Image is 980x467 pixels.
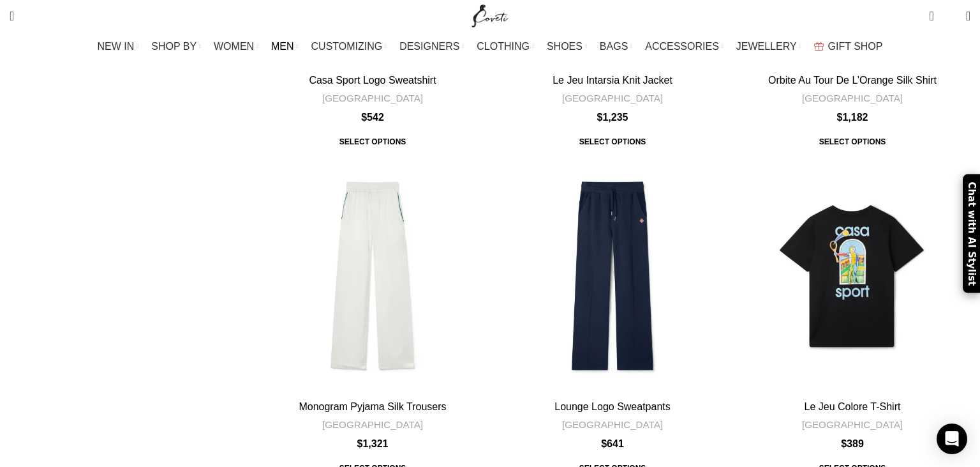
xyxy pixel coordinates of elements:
[946,13,956,22] span: 0
[837,112,843,123] span: $
[553,75,672,86] a: Le Jeu Intarsia Knit Jacket
[810,131,895,154] span: Select options
[151,34,201,59] a: SHOP BY
[734,158,970,394] a: Le Jeu Colore T-Shirt
[399,40,459,52] span: DESIGNERS
[597,112,628,123] bdi: 1,235
[98,34,139,59] a: NEW IN
[311,40,383,52] span: CUSTOMIZING
[3,3,20,29] a: Search
[937,424,967,454] div: Open Intercom Messenger
[805,401,901,412] a: Le Jeu Colore T-Shirt
[802,418,903,431] a: [GEOGRAPHIC_DATA]
[562,418,663,431] a: [GEOGRAPHIC_DATA]
[600,40,628,52] span: BAGS
[923,3,940,29] a: 0
[271,40,294,52] span: MEN
[645,34,724,59] a: ACCESSORIES
[330,131,415,154] a: Select options for “Casa Sport Logo Sweatshirt”
[98,40,135,52] span: NEW IN
[322,91,423,105] a: [GEOGRAPHIC_DATA]
[357,438,363,449] span: $
[214,34,258,59] a: WOMEN
[299,401,446,412] a: Monogram Pyjama Silk Trousers
[311,34,387,59] a: CUSTOMIZING
[601,438,624,449] bdi: 641
[562,91,663,105] a: [GEOGRAPHIC_DATA]
[814,42,824,50] img: GiftBag
[944,3,956,29] div: My Wishlist
[477,40,530,52] span: CLOTHING
[547,34,587,59] a: SHOES
[570,131,655,154] a: Select options for “Le Jeu Intarsia Knit Jacket”
[841,438,864,449] bdi: 389
[271,34,298,59] a: MEN
[330,131,415,154] span: Select options
[645,40,719,52] span: ACCESSORIES
[255,158,491,394] a: Monogram Pyjama Silk Trousers
[600,34,632,59] a: BAGS
[837,112,868,123] bdi: 1,182
[214,40,254,52] span: WOMEN
[768,75,937,86] a: Orbite Au Tour De L’Orange Silk Shirt
[494,158,731,394] a: Lounge Logo Sweatpants
[597,112,603,123] span: $
[3,34,977,59] div: Main navigation
[469,10,512,20] a: Site logo
[802,91,903,105] a: [GEOGRAPHIC_DATA]
[554,401,670,412] a: Lounge Logo Sweatpants
[828,40,883,52] span: GIFT SHOP
[810,131,895,154] a: Select options for “Orbite Au Tour De L'Orange Silk Shirt”
[547,40,583,52] span: SHOES
[322,418,423,431] a: [GEOGRAPHIC_DATA]
[736,40,797,52] span: JEWELLERY
[814,34,883,59] a: GIFT SHOP
[930,6,940,16] span: 0
[361,112,384,123] bdi: 542
[399,34,464,59] a: DESIGNERS
[151,40,197,52] span: SHOP BY
[309,75,436,86] a: Casa Sport Logo Sweatshirt
[477,34,534,59] a: CLOTHING
[361,112,367,123] span: $
[601,438,607,449] span: $
[736,34,801,59] a: JEWELLERY
[570,131,655,154] span: Select options
[841,438,847,449] span: $
[357,438,389,449] bdi: 1,321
